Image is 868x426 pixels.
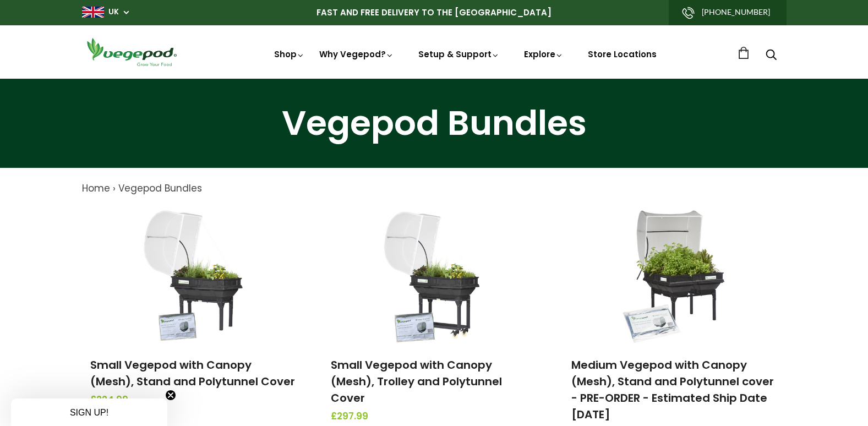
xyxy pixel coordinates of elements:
[108,7,119,18] a: UK
[331,357,502,406] a: Small Vegepod with Canopy (Mesh), Trolley and Polytunnel Cover
[524,48,564,60] a: Explore
[274,48,305,60] a: Shop
[331,409,537,424] span: £297.99
[118,182,202,195] a: Vegepod Bundles
[90,357,295,389] a: Small Vegepod with Canopy (Mesh), Stand and Polytunnel Cover
[165,390,176,401] button: Close teaser
[82,182,787,196] nav: breadcrumbs
[82,182,110,195] a: Home
[90,393,297,407] span: £224.99
[82,7,104,18] img: gb_large.png
[376,207,492,345] img: Small Vegepod with Canopy (Mesh), Trolley and Polytunnel Cover
[766,50,777,62] a: Search
[70,408,108,417] span: SIGN UP!
[113,182,116,195] span: ›
[82,36,181,68] img: Vegepod
[588,48,657,60] a: Store Locations
[14,106,854,140] h1: Vegepod Bundles
[418,48,500,60] a: Setup & Support
[319,48,394,60] a: Why Vegepod?
[11,398,167,426] div: SIGN UP!Close teaser
[617,207,733,345] img: Medium Vegepod with Canopy (Mesh), Stand and Polytunnel cover - PRE-ORDER - Estimated Ship Date A...
[135,207,251,345] img: Small Vegepod with Canopy (Mesh), Stand and Polytunnel Cover
[571,357,774,422] a: Medium Vegepod with Canopy (Mesh), Stand and Polytunnel cover - PRE-ORDER - Estimated Ship Date [...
